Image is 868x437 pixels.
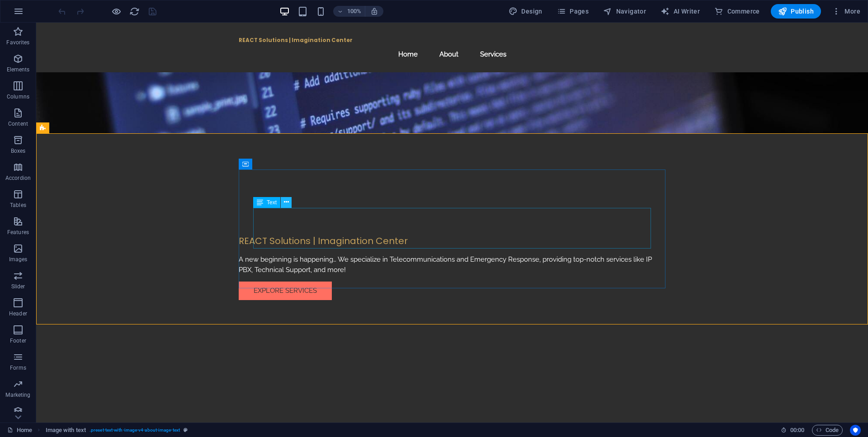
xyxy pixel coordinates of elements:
[505,4,546,19] div: Design (Ctrl+Alt+Y)
[816,425,839,436] span: Code
[778,7,814,16] span: Publish
[11,283,25,290] p: Slider
[370,7,378,15] i: On resize automatically adjust zoom level to fit chosen device.
[90,425,180,436] span: . preset-text-with-image-v4-about-image-text
[184,428,188,432] i: This element is a customizable preset
[5,174,31,182] p: Accordion
[10,337,26,344] p: Footer
[505,4,546,19] button: Design
[8,120,28,127] p: Content
[129,6,140,17] i: Reload page
[771,4,821,19] button: Publish
[781,425,805,436] h6: Session time
[711,4,764,19] button: Commerce
[509,7,542,16] span: Design
[111,6,122,17] button: Click here to leave preview mode and continue editing
[553,4,592,19] button: Pages
[7,66,30,73] p: Elements
[7,229,29,236] p: Features
[790,425,804,436] span: 00 00
[5,391,30,399] p: Marketing
[10,202,26,209] p: Tables
[850,425,861,436] button: Usercentrics
[267,200,277,205] span: Text
[832,7,860,16] span: More
[657,4,703,19] button: AI Writer
[6,39,29,46] p: Favorites
[797,427,798,433] span: :
[46,425,86,436] span: Click to select. Double-click to edit
[347,6,361,17] h6: 100%
[7,425,32,436] a: Click to cancel selection. Double-click to open Pages
[599,4,650,19] button: Navigator
[11,147,26,155] p: Boxes
[828,4,864,19] button: More
[714,7,760,16] span: Commerce
[129,6,140,17] button: reload
[603,7,646,16] span: Navigator
[10,364,26,371] p: Forms
[333,6,365,17] button: 100%
[660,7,700,16] span: AI Writer
[9,256,28,263] p: Images
[557,7,589,16] span: Pages
[7,93,29,100] p: Columns
[46,425,188,436] nav: breadcrumb
[812,425,843,436] button: Code
[9,310,27,317] p: Header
